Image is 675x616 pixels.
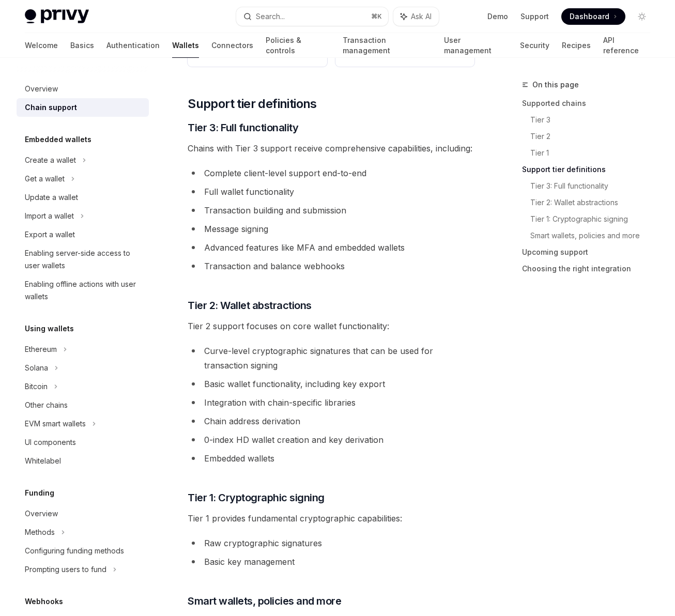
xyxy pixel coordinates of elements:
span: Tier 1: Cryptographic signing [188,490,325,505]
div: Export a wallet [25,228,75,241]
div: Configuring funding methods [25,545,124,557]
a: Enabling server-side access to user wallets [17,244,149,275]
a: Policies & controls [266,33,330,58]
a: Tier 2 [530,128,658,145]
div: Overview [25,507,58,520]
a: Chain support [17,98,149,117]
a: Dashboard [561,8,625,25]
li: Raw cryptographic signatures [188,536,474,550]
a: Welcome [25,33,58,58]
div: UI components [25,436,76,449]
a: Tier 1: Cryptographic signing [530,211,658,227]
span: Dashboard [570,11,609,22]
div: Overview [25,83,58,95]
div: Bitcoin [25,380,48,393]
button: Ask AI [393,7,439,26]
div: Enabling server-side access to user wallets [25,247,143,272]
li: Message signing [188,222,474,236]
li: Advanced features like MFA and embedded wallets [188,240,474,255]
a: Overview [17,80,149,98]
a: Supported chains [522,95,658,112]
a: Upcoming support [522,244,658,260]
a: Demo [487,11,508,22]
div: Methods [25,526,55,538]
a: Update a wallet [17,188,149,207]
div: Import a wallet [25,210,74,222]
li: Embedded wallets [188,451,474,466]
div: Ethereum [25,343,57,356]
h5: Embedded wallets [25,133,91,146]
span: Tier 2 support focuses on core wallet functionality: [188,319,474,333]
a: Other chains [17,396,149,414]
li: Transaction and balance webhooks [188,259,474,273]
a: Support tier definitions [522,161,658,178]
span: Ask AI [411,11,432,22]
a: Transaction management [343,33,432,58]
a: Tier 1 [530,145,658,161]
a: Authentication [106,33,160,58]
a: Support [520,11,549,22]
div: Get a wallet [25,173,65,185]
li: Integration with chain-specific libraries [188,395,474,410]
a: Smart wallets, policies and more [530,227,658,244]
li: 0-index HD wallet creation and key derivation [188,433,474,447]
img: light logo [25,9,89,24]
li: Chain address derivation [188,414,474,428]
a: Export a wallet [17,225,149,244]
li: Complete client-level support end-to-end [188,166,474,180]
li: Curve-level cryptographic signatures that can be used for transaction signing [188,344,474,373]
span: Tier 2: Wallet abstractions [188,298,312,313]
a: Tier 2: Wallet abstractions [530,194,658,211]
div: EVM smart wallets [25,418,86,430]
a: User management [444,33,508,58]
div: Whitelabel [25,455,61,467]
h5: Webhooks [25,595,63,608]
span: On this page [532,79,579,91]
a: Recipes [562,33,591,58]
h5: Funding [25,487,54,499]
div: Update a wallet [25,191,78,204]
span: Tier 3: Full functionality [188,120,298,135]
span: Support tier definitions [188,96,317,112]
div: Create a wallet [25,154,76,166]
a: Configuring funding methods [17,542,149,560]
button: Search...⌘K [236,7,389,26]
button: Toggle dark mode [634,8,650,25]
span: ⌘ K [371,12,382,21]
a: Overview [17,504,149,523]
span: Chains with Tier 3 support receive comprehensive capabilities, including: [188,141,474,156]
span: Tier 1 provides fundamental cryptographic capabilities: [188,511,474,526]
a: Enabling offline actions with user wallets [17,275,149,306]
a: Connectors [211,33,253,58]
a: Tier 3 [530,112,658,128]
div: Other chains [25,399,68,411]
div: Search... [256,10,285,23]
span: Smart wallets, policies and more [188,594,341,608]
h5: Using wallets [25,322,74,335]
div: Solana [25,362,48,374]
a: UI components [17,433,149,452]
div: Chain support [25,101,77,114]
li: Basic wallet functionality, including key export [188,377,474,391]
a: Basics [70,33,94,58]
a: Choosing the right integration [522,260,658,277]
a: Tier 3: Full functionality [530,178,658,194]
a: API reference [603,33,650,58]
a: Whitelabel [17,452,149,470]
a: Wallets [172,33,199,58]
li: Basic key management [188,555,474,569]
div: Enabling offline actions with user wallets [25,278,143,303]
li: Full wallet functionality [188,184,474,199]
a: Security [520,33,549,58]
li: Transaction building and submission [188,203,474,218]
div: Prompting users to fund [25,563,106,576]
